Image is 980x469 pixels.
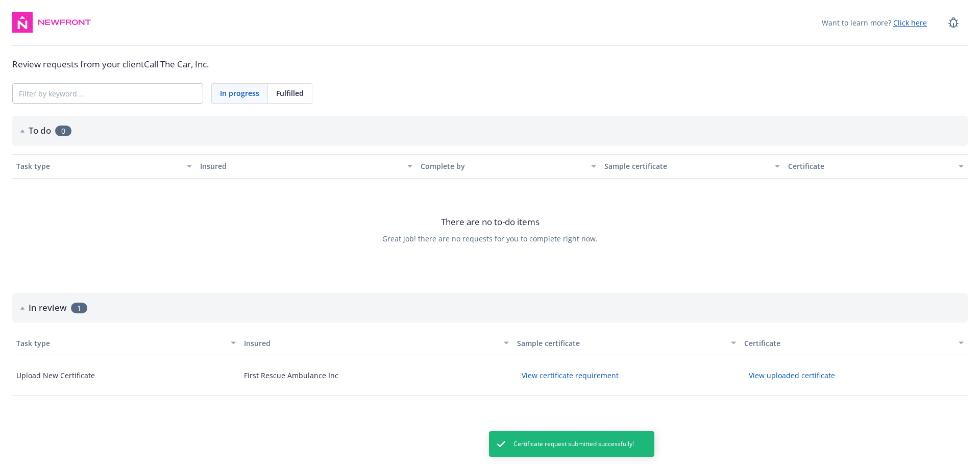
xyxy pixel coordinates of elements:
[200,161,401,171] div: Insured
[12,331,240,355] button: Task type
[244,370,338,381] div: First Rescue Ambulance Inc
[421,161,585,171] div: Complete by
[784,154,968,179] button: Certificate
[513,331,741,355] button: Sample certificate
[744,367,840,383] button: View uploaded certificate
[788,161,952,171] div: Certificate
[517,367,623,383] button: View certificate requirement
[822,17,927,28] span: Want to learn more?
[29,124,51,137] h2: To do
[441,215,540,229] span: There are no to-do items
[416,154,600,179] button: Complete by
[943,12,964,33] a: Report a Bug
[16,338,225,349] div: Task type
[513,439,634,449] span: Certificate request submitted successfully!
[744,338,952,349] div: Certificate
[244,338,498,349] div: Insured
[29,301,67,314] h2: In review
[240,331,513,355] button: Insured
[196,154,416,179] button: Insured
[740,331,968,355] button: Certificate
[37,17,92,28] img: Newfront Logo
[16,161,181,171] div: Task type
[12,12,33,33] img: navigator-logo.svg
[12,58,968,71] div: Review requests from your client Call The Car, Inc.
[604,161,769,171] div: Sample certificate
[71,303,87,313] span: 1
[16,370,95,381] div: Upload New Certificate
[220,88,259,98] span: In progress
[12,154,196,179] button: Task type
[893,18,927,28] a: Click here
[276,88,304,98] span: Fulfilled
[55,126,71,136] span: 0
[382,233,598,244] span: Great job! there are no requests for you to complete right now.
[13,84,203,103] input: Filter by keyword...
[517,338,725,349] div: Sample certificate
[600,154,784,179] button: Sample certificate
